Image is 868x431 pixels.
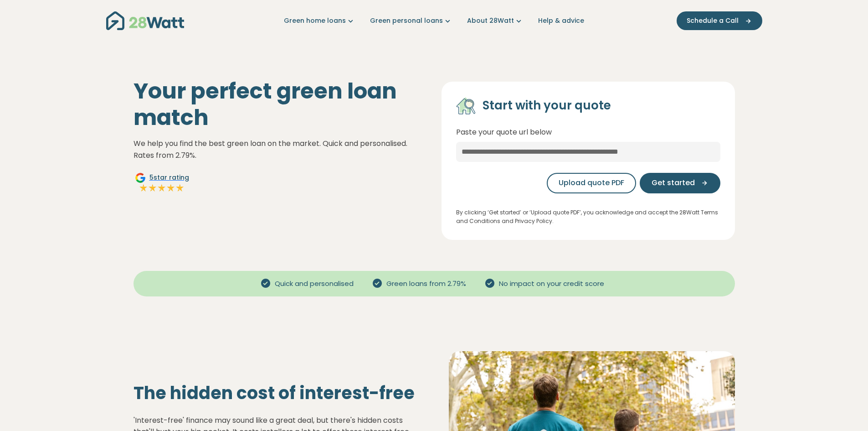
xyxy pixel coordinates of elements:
button: Upload quote PDF [547,173,636,193]
span: Upload quote PDF [559,177,624,188]
p: By clicking ‘Get started’ or ‘Upload quote PDF’, you acknowledge and accept the 28Watt Terms and ... [456,208,720,225]
img: Full star [175,183,185,192]
span: Get started [652,177,695,188]
iframe: Chat Widget [822,387,868,431]
h1: Your perfect green loan match [134,78,427,130]
nav: Main navigation [106,9,762,32]
a: Help & advice [538,16,584,26]
span: Green loans from 2.79% [383,279,470,289]
img: Full star [139,183,148,192]
img: Full star [148,183,157,192]
a: Green home loans [284,16,355,26]
h4: Start with your quote [483,98,611,114]
img: Google [135,172,146,183]
img: Full star [166,183,175,192]
button: Get started [640,173,720,193]
p: Paste your quote url below [456,126,720,138]
span: 5 star rating [149,173,189,182]
p: We help you find the best green loan on the market. Quick and personalised. Rates from 2.79%. [134,138,427,161]
img: Full star [157,183,166,192]
img: 28Watt [106,11,184,30]
span: Quick and personalised [271,279,357,289]
a: Green personal loans [370,16,452,26]
a: About 28Watt [467,16,524,26]
span: No impact on your credit score [495,279,608,289]
h2: The hidden cost of interest-free [134,383,420,404]
span: Schedule a Call [687,16,739,26]
button: Schedule a Call [677,11,762,30]
a: Google5star ratingFull starFull starFull starFull starFull star [134,172,190,194]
